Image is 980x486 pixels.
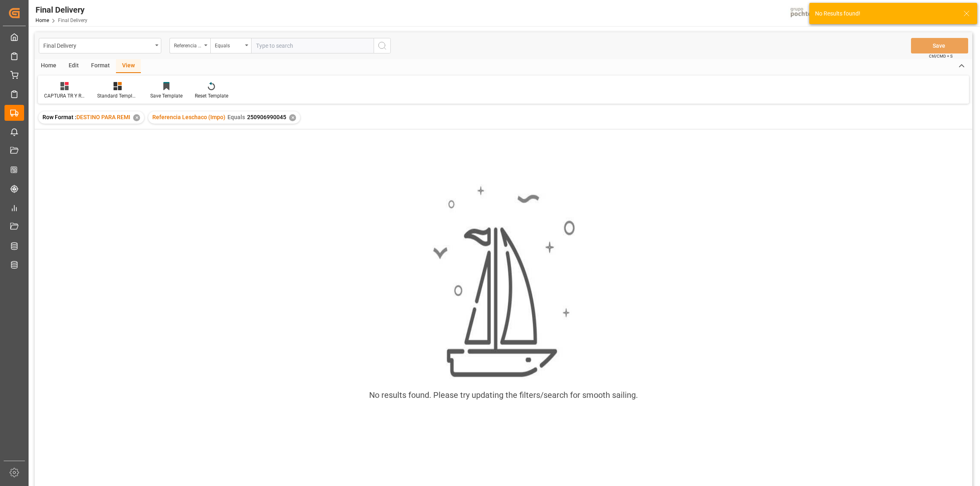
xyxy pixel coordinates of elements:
[369,389,638,401] div: No results found. Please try updating the filters/search for smooth sailing.
[133,114,140,121] div: ✕
[247,114,286,120] span: 250906990045
[210,38,251,53] button: open menu
[36,4,87,16] div: Final Delivery
[62,59,85,73] div: Edit
[39,38,161,53] button: open menu
[432,184,575,379] img: smooth_sailing.jpeg
[97,92,138,100] div: Standard Templates
[911,38,968,53] button: Save
[195,92,228,100] div: Reset Template
[815,9,955,18] div: No Results found!
[85,59,116,73] div: Format
[374,38,391,53] button: search button
[215,40,243,49] div: Equals
[227,114,245,120] span: Equals
[174,40,202,49] div: Referencia Leschaco (Impo)
[152,114,225,120] span: Referencia Leschaco (Impo)
[36,18,49,23] a: Home
[929,53,953,59] span: Ctrl/CMD + S
[42,114,76,120] span: Row Format :
[76,114,130,120] span: DESTINO PARA REMI
[116,59,141,73] div: View
[289,114,296,121] div: ✕
[169,38,210,53] button: open menu
[43,40,152,50] div: Final Delivery
[150,92,183,100] div: Save Template
[251,38,374,53] input: Type to search
[44,92,85,100] div: CAPTURA TR Y RETRASO CON ENTREGA Y SUCURSAL
[788,6,828,20] img: pochtecaImg.jpg_1689854062.jpg
[35,59,62,73] div: Home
